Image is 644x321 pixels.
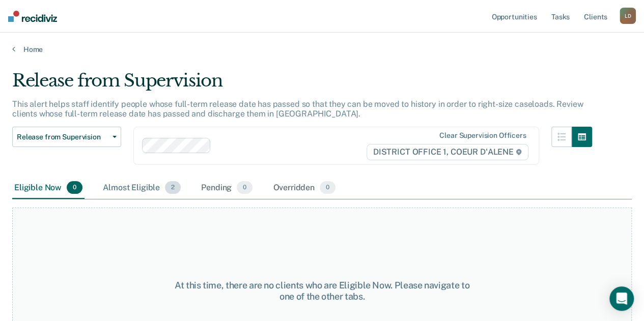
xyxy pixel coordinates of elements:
[12,70,592,99] div: Release from Supervision
[17,133,108,141] span: Release from Supervision
[12,177,85,199] div: Eligible Now0
[439,131,526,140] div: Clear supervision officers
[101,177,183,199] div: Almost Eligible2
[12,127,121,147] button: Release from Supervision
[609,286,634,311] div: Open Intercom Messenger
[367,144,528,160] span: DISTRICT OFFICE 1, COEUR D'ALENE
[237,181,253,194] span: 0
[12,99,583,119] p: This alert helps staff identify people whose full-term release date has passed so that they can b...
[67,181,82,194] span: 0
[12,45,632,54] a: Home
[620,8,636,24] button: LD
[320,181,335,194] span: 0
[167,280,477,302] div: At this time, there are no clients who are Eligible Now. Please navigate to one of the other tabs.
[199,177,255,199] div: Pending0
[620,8,636,24] div: L D
[165,181,181,194] span: 2
[271,177,338,199] div: Overridden0
[8,11,57,22] img: Recidiviz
